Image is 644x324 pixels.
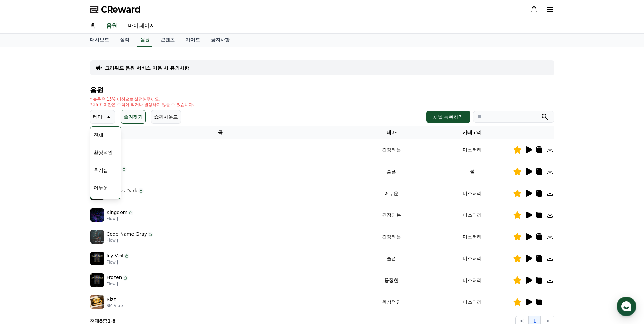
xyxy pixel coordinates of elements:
span: 대화 [62,226,70,231]
a: 마이페이지 [123,19,161,33]
a: 홈 [85,19,101,33]
button: 어두운 [91,180,111,195]
td: 웅장한 [351,269,432,291]
button: 쇼핑사운드 [151,110,181,124]
td: 미스터리 [432,291,513,313]
a: 대시보드 [85,34,114,47]
td: 슬픈 [351,248,432,269]
td: 미스터리 [432,248,513,269]
button: 호기심 [91,163,111,178]
p: Flow J [107,216,134,221]
p: Flow J [107,194,144,200]
img: music [90,273,104,287]
button: 전체 [91,127,106,142]
a: 실적 [114,34,135,47]
td: 슬픈 [351,161,432,182]
p: Icy Veil [107,252,123,259]
td: 긴장되는 [351,226,432,248]
span: 홈 [21,226,25,231]
p: * 35초 미만은 수익이 적거나 발생하지 않을 수 있습니다. [90,102,195,107]
td: 어두운 [351,182,432,204]
a: 공지사항 [205,34,235,47]
p: Kingdom [107,209,128,216]
button: 채널 등록하기 [426,111,470,123]
p: Rizz [107,296,116,303]
th: 카테고리 [432,126,513,139]
h4: 음원 [90,86,554,94]
td: 미스터리 [432,269,513,291]
img: music [90,295,104,309]
strong: 1 [107,318,111,324]
p: SM Vibe [107,303,123,308]
p: Frozen [107,274,122,281]
td: 긴장되는 [351,204,432,226]
th: 테마 [351,126,432,139]
td: 긴장되는 [351,139,432,161]
strong: 8 [112,318,116,324]
p: Endless Dark [107,187,137,194]
p: Code Name Gray [107,231,147,238]
img: music [90,252,104,265]
td: 환상적인 [351,291,432,313]
img: music [90,208,104,222]
a: 음원 [137,34,152,47]
p: Flow J [107,281,128,287]
span: CReward [101,4,141,15]
td: 미스터리 [432,182,513,204]
td: 미스터리 [432,139,513,161]
p: * 볼륨은 15% 이상으로 설정해주세요. [90,96,195,102]
a: 설정 [88,215,130,232]
p: Flow J [107,259,129,265]
strong: 8 [99,318,103,324]
td: 썰 [432,161,513,182]
a: 콘텐츠 [155,34,180,47]
a: CReward [90,4,141,15]
a: 대화 [45,215,88,232]
p: Flow J [107,238,153,243]
span: 설정 [105,226,113,231]
a: 크리워드 음원 서비스 이용 시 유의사항 [105,65,189,71]
th: 곡 [90,126,351,139]
button: 즐겨찾기 [121,110,146,124]
td: 미스터리 [432,204,513,226]
a: 가이드 [180,34,205,47]
td: 미스터리 [432,226,513,248]
p: 테마 [93,112,103,122]
a: 홈 [2,215,45,232]
img: music [90,230,104,244]
button: 테마 [90,110,115,124]
button: 환상적인 [91,145,115,160]
a: 음원 [105,19,118,33]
